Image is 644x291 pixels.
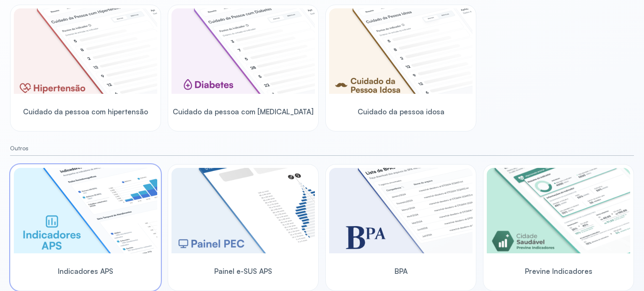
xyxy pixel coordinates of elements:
img: aps-indicators.png [14,168,157,253]
span: Cuidado da pessoa idosa [358,107,444,116]
span: Indicadores APS [58,267,113,276]
span: BPA [395,267,408,276]
small: Outros [10,145,634,152]
span: Cuidado da pessoa com [MEDICAL_DATA] [173,107,314,116]
img: pec-panel.png [171,168,315,253]
span: Painel e-SUS APS [214,267,272,276]
span: Cuidado da pessoa com hipertensão [23,107,148,116]
img: elderly.png [329,8,473,94]
img: previne-brasil.png [487,168,630,253]
img: bpa.png [329,168,473,253]
img: diabetics.png [171,8,315,94]
img: hypertension.png [14,8,157,94]
span: Previne Indicadores [525,267,592,276]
